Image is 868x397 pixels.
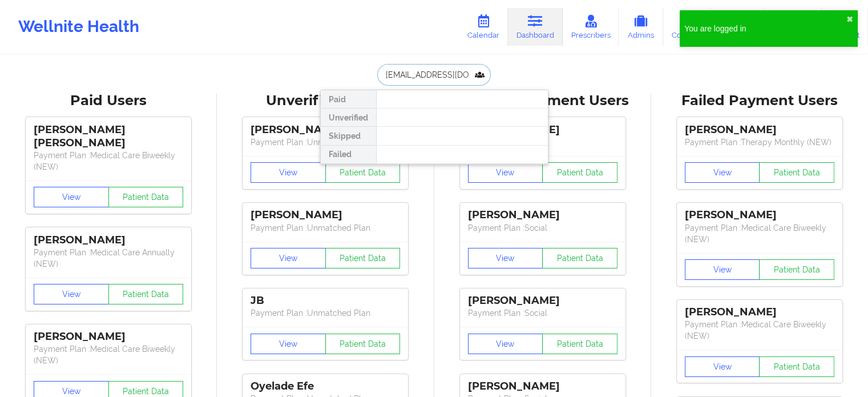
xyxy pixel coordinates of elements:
p: Payment Plan : Unmatched Plan [251,137,400,148]
button: Patient Data [759,259,834,280]
button: View [251,162,326,183]
p: Payment Plan : Unmatched Plan [251,307,400,319]
button: Patient Data [325,162,401,183]
button: View [251,334,326,354]
button: Patient Data [325,334,401,354]
div: Unverified [321,109,376,127]
a: Coaches [663,8,710,46]
p: Payment Plan : Medical Care Biweekly (NEW) [34,150,183,173]
p: Payment Plan : Medical Care Annually (NEW) [34,247,183,270]
div: Paid [321,90,376,109]
div: [PERSON_NAME] [685,208,834,222]
div: [PERSON_NAME] [34,234,183,247]
div: [PERSON_NAME] [468,380,617,393]
p: Payment Plan : Medical Care Biweekly (NEW) [685,319,834,342]
button: View [468,248,543,268]
button: Patient Data [542,162,617,183]
button: View [468,162,543,183]
button: View [34,284,109,304]
p: Payment Plan : Social [468,222,617,234]
div: Failed Payment Users [659,92,860,110]
button: View [685,356,760,377]
div: You are logged in [684,23,846,34]
button: View [468,334,543,354]
p: Payment Plan : Medical Care Biweekly (NEW) [34,343,183,366]
button: Patient Data [542,334,617,354]
div: Unverified Users [225,92,426,110]
button: View [685,259,760,280]
button: Patient Data [759,162,834,183]
button: Patient Data [542,248,617,268]
button: View [34,187,109,207]
div: Skipped [321,127,376,145]
p: Payment Plan : Unmatched Plan [251,222,400,234]
div: [PERSON_NAME] [251,123,400,137]
p: Payment Plan : Medical Care Biweekly (NEW) [685,222,834,245]
div: [PERSON_NAME] [468,208,617,222]
div: Failed [321,146,376,164]
button: Patient Data [108,284,184,304]
p: Payment Plan : Social [468,307,617,319]
div: [PERSON_NAME] [34,330,183,343]
button: Patient Data [759,356,834,377]
div: JB [251,294,400,307]
button: Patient Data [108,187,184,207]
a: Dashboard [508,8,563,46]
p: Payment Plan : Therapy Monthly (NEW) [685,137,834,148]
div: Oyelade Efe [251,380,400,393]
div: [PERSON_NAME] [468,294,617,307]
button: close [846,15,853,24]
button: View [251,248,326,268]
div: [PERSON_NAME] [PERSON_NAME] [34,123,183,150]
a: Prescribers [563,8,619,46]
div: Paid Users [8,92,209,110]
div: [PERSON_NAME] [685,306,834,319]
div: [PERSON_NAME] [685,123,834,137]
button: View [685,162,760,183]
a: Calendar [459,8,508,46]
div: [PERSON_NAME] [251,208,400,222]
button: Patient Data [325,248,401,268]
a: Admins [619,8,663,46]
